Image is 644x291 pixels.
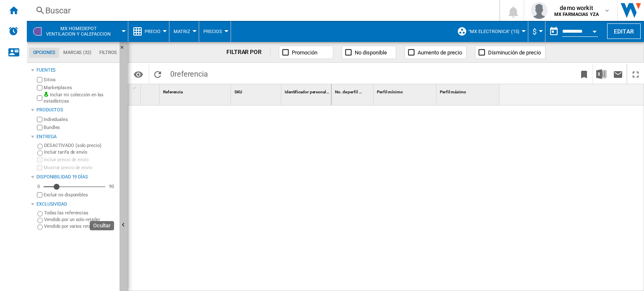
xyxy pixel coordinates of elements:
input: Marketplaces [37,85,42,90]
input: Vendido por varios retailers [37,224,43,230]
div: Precios [203,21,226,42]
div: Sort None [233,84,281,97]
span: demo workit [554,4,599,12]
input: Sitios [37,77,42,82]
input: Incluir tarifa de envío [37,150,43,156]
div: 0 [35,183,42,190]
button: Precio [145,21,165,42]
div: Buscar [45,5,478,16]
label: Marketplaces [44,85,116,91]
div: Fuentes [36,67,116,74]
label: Incluir precio de envío [44,157,116,163]
label: Sitios [44,77,116,83]
div: Productos [36,107,116,113]
img: alerts-logo.svg [8,26,18,36]
button: Matriz [174,21,195,42]
span: Perfil máximo [440,90,466,94]
input: Vendido por un solo retailer [37,218,43,223]
span: Precios [203,29,222,34]
span: Identificador personalizado [285,90,336,94]
img: excel-24x24.png [596,69,606,79]
b: MX FARMACIAS YZA [554,12,599,17]
div: Sort None [375,84,436,97]
button: No disponible [342,46,396,59]
label: Vendido por varios retailers [44,223,116,229]
input: Individuales [37,117,42,122]
span: No disponible [355,49,387,56]
button: Disminución de precio [475,46,545,59]
span: "MX ELECTRONICA" (15) [468,29,519,34]
span: referencia [174,70,208,78]
label: Bundles [44,124,116,131]
span: No. de perfil [335,90,358,94]
label: Incluir tarifa de envío [44,149,116,155]
input: Incluir precio de envío [37,157,42,162]
button: Editar [607,23,641,39]
input: Mostrar precio de envío [37,192,42,198]
span: MX HOMEDEPOT:Ventilacion y calefaccion [46,26,111,37]
span: Matriz [174,29,190,34]
label: Todas las referencias [44,210,116,216]
input: Todas las referencias [37,211,43,216]
img: mysite-bg-18x18.png [44,92,49,97]
div: Perfil máximo Sort None [438,84,499,97]
div: Sort None [283,84,331,97]
div: Referencia Sort None [161,84,231,97]
input: Incluir mi colección en las estadísticas [37,93,42,103]
div: Precio [132,21,165,42]
button: $ [532,21,541,42]
span: Referencia [163,90,183,94]
button: Descargar en Excel [593,64,610,84]
span: SKU [234,90,242,94]
md-menu: Currency [528,21,545,42]
div: Sort None [333,84,373,97]
div: Sort None [143,84,159,97]
button: MX HOMEDEPOTVentilacion y calefaccion [46,21,119,42]
img: profile.jpg [531,2,548,19]
span: $ [532,27,537,36]
div: Perfil mínimo Sort None [375,84,436,97]
input: Mostrar precio de envío [37,165,42,170]
input: Bundles [37,125,42,130]
button: Recargar [149,64,166,84]
div: "MX ELECTRONICA" (15) [457,21,524,42]
button: "MX ELECTRONICA" (15) [468,21,524,42]
input: DESACTIVADO (solo precio) [37,144,43,149]
label: Vendido por un solo retailer [44,216,116,223]
button: Opciones [130,67,147,82]
span: 0 [166,64,212,82]
md-slider: Disponibilidad [44,183,105,191]
div: Sort None [438,84,499,97]
div: Entrega [36,134,116,140]
button: Promoción [279,46,333,59]
div: MX HOMEDEPOTVentilacion y calefaccion [31,21,124,42]
div: Disponibilidad 19 Días [36,174,116,180]
button: Aumento de precio [405,46,467,59]
div: FILTRAR POR [226,48,270,57]
md-tab-item: Marcas (32) [59,48,95,58]
span: Aumento de precio [418,49,462,56]
label: Individuales [44,116,116,123]
button: Open calendar [587,23,602,38]
div: 90 [107,183,116,190]
button: Maximizar [627,64,644,84]
button: Marcar este reporte [576,64,592,84]
div: No. de perfil Sort None [333,84,373,97]
label: DESACTIVADO (solo precio) [44,142,116,149]
button: md-calendar [545,23,562,40]
button: Ocultar [119,42,130,57]
label: Mostrar precio de envío [44,165,116,171]
button: Enviar este reporte por correo electrónico [610,64,626,84]
span: Disminución de precio [488,49,541,56]
span: Promoción [292,49,317,56]
span: Perfil mínimo [377,90,403,94]
label: Excluir no disponibles [44,192,116,198]
md-tab-item: Filtros [95,48,121,58]
span: Precio [145,29,161,34]
div: Sort None [161,84,231,97]
md-tab-item: Opciones [29,48,59,58]
div: SKU Sort None [233,84,281,97]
